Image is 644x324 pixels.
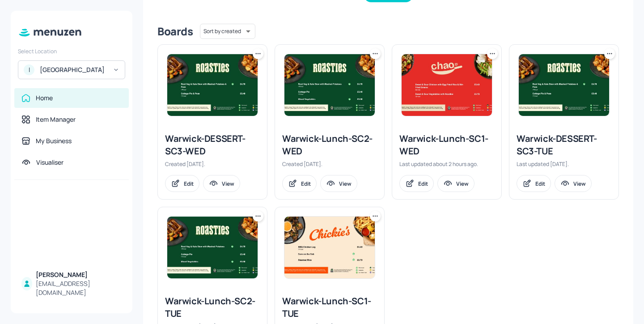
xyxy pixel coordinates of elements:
[517,132,611,158] div: Warwick-DESSERT-SC3-TUE
[517,160,611,168] div: Last updated [DATE].
[339,180,352,188] div: View
[36,94,53,102] div: Home
[40,65,107,74] div: [GEOGRAPHIC_DATA]
[301,180,311,188] div: Edit
[282,160,377,168] div: Created [DATE].
[573,180,586,188] div: View
[157,24,193,38] div: Boards
[36,115,76,124] div: Item Manager
[184,180,194,188] div: Edit
[167,54,258,116] img: 2025-10-06-1759764715555y32truyp6tf.jpeg
[165,295,260,320] div: Warwick-Lunch-SC2-TUE
[36,270,122,279] div: [PERSON_NAME]
[18,47,125,55] div: Select Location
[36,279,122,297] div: [EMAIL_ADDRESS][DOMAIN_NAME]
[165,160,260,168] div: Created [DATE].
[456,180,469,188] div: View
[535,180,545,188] div: Edit
[222,180,234,188] div: View
[24,64,34,75] div: I
[167,217,258,278] img: 2025-10-07-17598284727593rnoxcuo7x2.jpeg
[36,158,64,167] div: Visualiser
[165,132,260,158] div: Warwick-DESSERT-SC3-WED
[418,180,428,188] div: Edit
[399,132,494,158] div: Warwick-Lunch-SC1-WED
[36,136,72,145] div: My Business
[399,160,494,168] div: Last updated about 2 hours ago.
[284,54,375,116] img: 2025-10-07-17598284727593rnoxcuo7x2.jpeg
[402,54,492,116] img: 2025-10-08-1759922996267s3fnhk5ivw.jpeg
[200,22,255,40] div: Sort by created
[282,295,377,320] div: Warwick-Lunch-SC1-TUE
[519,54,609,116] img: 2025-10-06-1759764715555y32truyp6tf.jpeg
[282,132,377,158] div: Warwick-Lunch-SC2-WED
[284,217,375,278] img: 2025-10-07-17598275988066yeusb32njx.jpeg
